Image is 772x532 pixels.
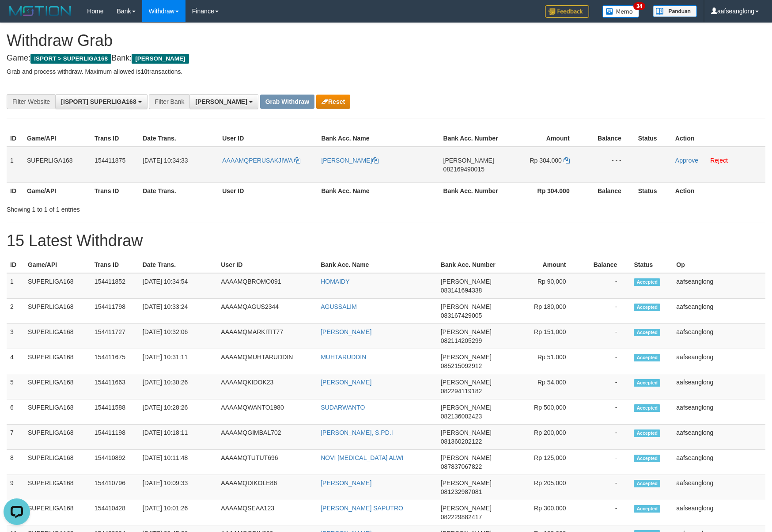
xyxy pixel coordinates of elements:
td: AAAAMQKIDOK23 [217,374,317,399]
span: Copy 081232987081 to clipboard [441,488,482,495]
th: User ID [219,182,318,199]
td: - [579,324,631,349]
th: User ID [217,257,317,273]
td: - [579,450,631,475]
td: Rp 500,000 [503,399,579,425]
div: Filter Bank [149,94,189,109]
span: Accepted [634,455,660,462]
span: Accepted [634,480,660,487]
span: Accepted [634,404,660,412]
td: aafseanglong [673,324,765,349]
span: [PERSON_NAME] [195,98,247,105]
span: [PERSON_NAME] [441,429,492,436]
th: Date Trans. [139,182,219,199]
td: SUPERLIGA168 [24,324,91,349]
td: - [579,299,631,324]
td: aafseanglong [673,374,765,399]
td: Rp 151,000 [503,324,579,349]
td: SUPERLIGA168 [24,273,91,299]
td: 154411198 [91,425,139,450]
td: 154411852 [91,273,139,299]
td: aafseanglong [673,349,765,374]
th: ID [7,182,23,199]
td: aafseanglong [673,500,765,525]
a: [PERSON_NAME] [321,379,371,386]
th: Bank Acc. Number [440,130,505,147]
th: Balance [583,182,635,199]
td: - [579,425,631,450]
a: Approve [675,157,698,164]
td: [DATE] 10:33:24 [139,299,218,324]
span: Copy 087837067822 to clipboard [441,463,482,470]
td: AAAAMQBROMO091 [217,273,317,299]
td: aafseanglong [673,450,765,475]
button: [PERSON_NAME] [189,94,258,109]
td: SUPERLIGA168 [24,500,91,525]
img: Feedback.jpg [545,5,589,18]
span: [ISPORT] SUPERLIGA168 [61,98,136,105]
td: 9 [7,475,24,500]
td: AAAAMQDIKOLE86 [217,475,317,500]
td: [DATE] 10:09:33 [139,475,218,500]
span: Copy 082114205299 to clipboard [441,337,482,344]
a: AAAAMQPERUSAKJIWA [222,157,300,164]
th: Amount [503,257,579,273]
span: [PERSON_NAME] [441,505,492,512]
div: Filter Website [7,94,55,109]
th: Date Trans. [139,130,219,147]
a: MUHTARUDDIN [321,353,366,361]
span: [DATE] 10:34:33 [143,157,188,164]
span: ISPORT > SUPERLIGA168 [30,54,111,64]
td: SUPERLIGA168 [24,450,91,475]
a: SUDARWANTO [321,404,365,411]
th: Status [635,130,672,147]
td: 154410796 [91,475,139,500]
span: 154411875 [95,157,125,164]
th: Balance [583,130,635,147]
td: 7 [7,425,24,450]
td: SUPERLIGA168 [24,374,91,399]
td: AAAAMQSEAA123 [217,500,317,525]
td: [DATE] 10:11:48 [139,450,218,475]
th: Trans ID [91,130,139,147]
td: AAAAMQWANTO1980 [217,399,317,425]
td: 154410428 [91,500,139,525]
span: Accepted [634,505,660,513]
th: Game/API [23,182,91,199]
td: 154411588 [91,399,139,425]
td: [DATE] 10:28:26 [139,399,218,425]
a: Reject [710,157,728,164]
th: ID [7,130,23,147]
td: SUPERLIGA168 [24,475,91,500]
span: [PERSON_NAME] [441,479,492,486]
h1: Withdraw Grab [7,32,765,49]
td: Rp 54,000 [503,374,579,399]
button: Open LiveChat chat widget [4,4,30,30]
td: AAAAMQAGUS2344 [217,299,317,324]
th: Bank Acc. Number [437,257,503,273]
a: Copy 304000 to clipboard [564,157,570,164]
span: [PERSON_NAME] [441,303,492,310]
td: Rp 200,000 [503,425,579,450]
th: Balance [579,257,631,273]
td: [DATE] 10:32:06 [139,324,218,349]
span: Accepted [634,429,660,437]
div: Showing 1 to 1 of 1 entries [7,201,315,214]
h1: 15 Latest Withdraw [7,232,765,250]
th: Bank Acc. Number [440,182,505,199]
td: SUPERLIGA168 [24,399,91,425]
td: aafseanglong [673,273,765,299]
th: Rp 304.000 [505,182,583,199]
td: Rp 51,000 [503,349,579,374]
td: 1 [7,273,24,299]
td: 1 [7,147,23,183]
a: [PERSON_NAME] [321,157,378,164]
td: [DATE] 10:18:11 [139,425,218,450]
th: Action [672,182,765,199]
th: Status [635,182,672,199]
td: 154411727 [91,324,139,349]
td: aafseanglong [673,399,765,425]
td: SUPERLIGA168 [24,425,91,450]
span: 34 [633,2,645,10]
th: Bank Acc. Name [318,130,439,147]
